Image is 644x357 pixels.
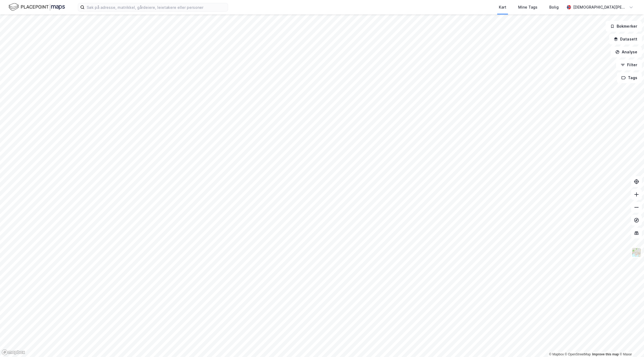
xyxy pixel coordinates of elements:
button: Bokmerker [606,21,642,32]
a: Improve this map [592,352,619,356]
button: Analyse [611,47,642,57]
iframe: Chat Widget [617,331,644,357]
div: Mine Tags [518,4,537,10]
button: Filter [616,60,642,70]
div: [DEMOGRAPHIC_DATA][PERSON_NAME] [573,4,627,10]
img: logo.f888ab2527a4732fd821a326f86c7f29.svg [9,2,65,12]
a: Mapbox [549,352,564,356]
a: OpenStreetMap [565,352,591,356]
div: Kart [499,4,506,10]
div: Bolig [549,4,559,10]
a: Mapbox homepage [2,349,25,355]
img: Z [631,247,642,257]
button: Tags [617,72,642,83]
input: Søk på adresse, matrikkel, gårdeiere, leietakere eller personer [85,3,228,11]
button: Datasett [609,34,642,45]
